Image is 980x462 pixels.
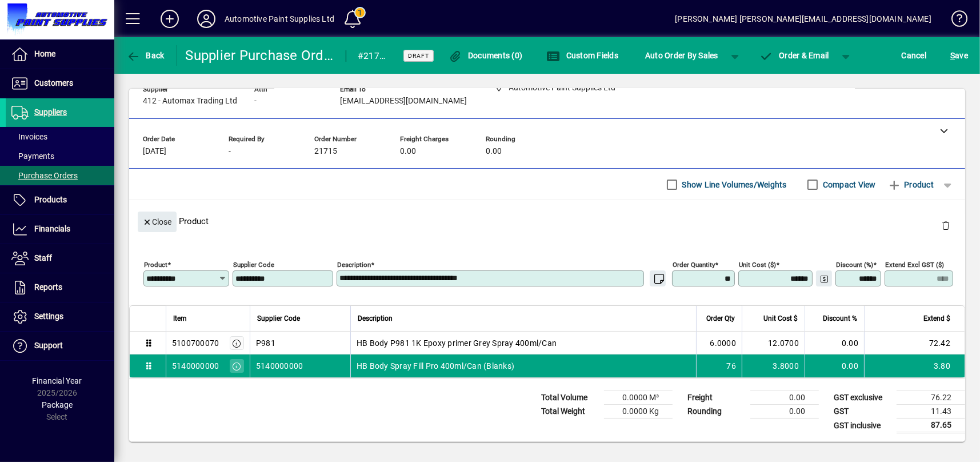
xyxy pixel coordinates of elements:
span: Reports [34,282,62,292]
a: Products [6,186,114,214]
td: 3.80 [864,355,965,377]
button: Save [947,45,971,66]
button: Auto Order By Sales [639,45,724,66]
span: 0.00 [400,147,416,156]
span: Financial Year [33,376,82,385]
span: Settings [34,312,63,321]
button: Profile [188,9,225,29]
td: GST exclusive [828,391,897,405]
span: 0.00 [486,147,502,156]
button: Close [138,212,177,232]
span: Payments [11,152,54,161]
span: Home [34,49,55,58]
a: Financials [6,215,114,244]
div: 5140000000 [172,360,219,372]
span: Financials [34,224,70,233]
span: Staff [34,253,52,262]
mat-label: Extend excl GST ($) [885,261,944,269]
span: - [254,97,257,106]
td: 87.65 [897,419,965,433]
button: Cancel [899,45,930,66]
button: Product [882,174,939,195]
td: 0.00 [750,391,819,405]
span: Supplier Code [257,312,300,325]
app-page-header-button: Delete [932,220,959,230]
span: Description [358,312,393,325]
td: 3.8000 [742,355,805,377]
div: Automotive Paint Supplies Ltd [225,10,334,28]
span: 21715 [314,147,337,156]
a: Customers [6,69,114,98]
span: Suppliers [34,107,67,117]
a: Purchase Orders [6,166,114,185]
td: 76.22 [897,391,965,405]
div: #21715 [358,47,389,65]
label: Show Line Volumes/Weights [680,179,787,190]
td: P981 [250,332,350,355]
td: GST inclusive [828,419,897,433]
td: 0.0000 M³ [604,391,673,405]
span: Package [42,400,73,409]
label: Compact View [821,179,876,190]
td: 0.00 [805,332,864,355]
span: Purchase Orders [11,171,78,180]
app-page-header-button: Close [135,216,179,226]
span: Unit Cost $ [763,312,798,325]
td: Freight [682,391,750,405]
span: Support [34,341,63,350]
div: Product [129,200,965,242]
a: Knowledge Base [943,2,966,39]
span: ave [950,46,968,65]
app-page-header-button: Back [114,45,177,66]
td: 0.00 [805,355,864,377]
button: Back [123,45,167,66]
span: Auto Order By Sales [645,46,718,65]
mat-label: Supplier Code [233,261,274,269]
td: 0.00 [750,405,819,419]
a: Invoices [6,127,114,146]
button: Add [151,9,188,29]
span: Extend $ [923,312,950,325]
td: Rounding [682,405,750,419]
span: 412 - Automax Trading Ltd [143,97,237,106]
button: Documents (0) [446,45,526,66]
button: Custom Fields [543,45,621,66]
span: Documents (0) [449,51,523,60]
span: [DATE] [143,147,166,156]
td: 6.0000 [696,332,742,355]
span: Cancel [902,46,927,65]
mat-label: Order Quantity [673,261,715,269]
span: [EMAIL_ADDRESS][DOMAIN_NAME] [340,97,467,106]
td: Total Weight [535,405,604,419]
span: Invoices [11,132,47,141]
button: Order & Email [754,45,835,66]
a: Support [6,332,114,360]
button: Delete [932,212,959,239]
a: Staff [6,244,114,273]
span: Back [126,51,165,60]
mat-label: Description [337,261,371,269]
span: HB Body Spray Fill Pro 400ml/Can (Blanks) [357,360,514,372]
span: Discount % [823,312,857,325]
td: 72.42 [864,332,965,355]
span: Custom Fields [546,51,618,60]
span: Product [887,176,934,194]
span: - [229,147,231,156]
div: Supplier Purchase Order [186,46,335,65]
td: 11.43 [897,405,965,419]
span: HB Body P981 1K Epoxy primer Grey Spray 400ml/Can [357,337,557,349]
td: 0.0000 Kg [604,405,673,419]
span: Customers [34,78,73,87]
mat-label: Product [144,261,167,269]
span: Close [142,213,172,232]
a: Reports [6,273,114,302]
a: Settings [6,302,114,331]
span: Order Qty [706,312,735,325]
td: Total Volume [535,391,604,405]
span: Order & Email [759,51,829,60]
mat-label: Discount (%) [836,261,873,269]
div: 5100700070 [172,337,219,349]
td: 12.0700 [742,332,805,355]
td: GST [828,405,897,419]
span: Item [173,312,187,325]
